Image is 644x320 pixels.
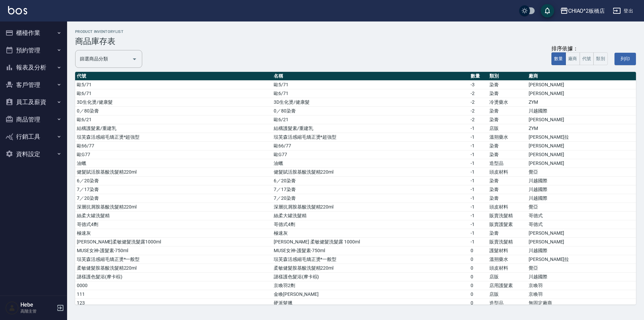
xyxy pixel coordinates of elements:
[75,177,272,185] td: 6／20染膏
[75,159,272,168] td: 油蠟
[469,281,488,290] td: 0
[75,168,272,177] td: 健髮賦活胺基酸洗髮精220ml
[488,168,527,177] td: 頭皮材料
[527,229,636,238] td: [PERSON_NAME]
[75,89,272,98] td: 歐6/71
[551,52,566,65] button: 數量
[469,238,488,246] td: -1
[527,133,636,142] td: [PERSON_NAME]拉
[527,177,636,185] td: 川越國際
[75,185,272,194] td: 7／17染膏
[272,150,469,159] td: 歐G77
[469,203,488,212] td: -1
[527,255,636,264] td: [PERSON_NAME]拉
[272,185,469,194] td: 7／17染膏
[488,255,527,264] td: 溫朔藥水
[75,37,636,46] h3: 商品庫存表
[488,89,527,98] td: 染膏
[527,220,636,229] td: 哥德式
[469,220,488,229] td: -1
[8,6,27,14] img: Logo
[75,246,272,255] td: MUSE女神-護髮素-750ml
[272,89,469,98] td: 歐6/71
[488,194,527,203] td: 染膏
[469,124,488,133] td: -1
[527,72,636,81] th: 廠商
[469,177,488,185] td: -1
[3,128,64,145] button: 行銷工具
[272,212,469,220] td: 絲柔大罐洗髮精
[3,42,64,59] button: 預約管理
[488,220,527,229] td: 販賣護髮素
[75,255,272,264] td: 琺芙森活感縮毛矯正燙*一般型
[488,116,527,124] td: 染膏
[469,116,488,124] td: -2
[610,5,636,17] button: 登出
[469,89,488,98] td: -2
[272,159,469,168] td: 油蠟
[527,212,636,220] td: 哥德式
[469,194,488,203] td: -1
[75,229,272,238] td: 極速灰
[527,203,636,212] td: 覺亞
[566,52,580,65] button: 廠商
[527,159,636,168] td: [PERSON_NAME]
[527,116,636,124] td: [PERSON_NAME]
[272,194,469,203] td: 7／20染膏
[488,133,527,142] td: 溫朔藥水
[488,98,527,107] td: 冷燙藥水
[3,24,64,42] button: 櫃檯作業
[527,124,636,133] td: ZYM
[272,255,469,264] td: 琺芙森活感縮毛矯正燙*一般型
[272,81,469,89] td: 歐5/71
[488,159,527,168] td: 造型品
[469,299,488,308] td: 0
[75,238,272,246] td: [PERSON_NAME]柔敏健髮洗髮露1000ml
[469,212,488,220] td: -1
[527,299,636,308] td: 無固定廠商
[469,133,488,142] td: -1
[272,264,469,273] td: 柔敏健髮胺基酸洗髮精220ml
[469,185,488,194] td: -1
[272,299,469,308] td: 硬派髮臘
[78,53,129,65] input: 分類名稱
[557,4,608,18] button: CHIAO^2板橋店
[469,246,488,255] td: 0
[469,159,488,168] td: -1
[75,133,272,142] td: 琺芙森活感縮毛矯正燙*超強型
[469,72,488,81] th: 數量
[488,203,527,212] td: 頭皮材料
[488,72,527,81] th: 類別
[469,150,488,159] td: -1
[272,133,469,142] td: 琺芙森活感縮毛矯正燙*超強型
[75,273,272,281] td: 謎樣護色髮浴(摩卡棕)
[488,299,527,308] td: 造型品
[469,168,488,177] td: -1
[75,81,272,89] td: 歐5/71
[488,264,527,273] td: 頭皮材料
[272,142,469,150] td: 歐66/77
[75,116,272,124] td: 歐6/21
[20,302,55,308] h5: Hebe
[527,107,636,116] td: 川越國際
[272,124,469,133] td: 結構護髮素/重建乳
[469,273,488,281] td: 0
[3,59,64,76] button: 報表及分析
[527,185,636,194] td: 川越國際
[469,255,488,264] td: 0
[469,264,488,273] td: 0
[272,273,469,281] td: 謎樣護色髮浴(摩卡棕)
[129,54,140,64] button: Open
[272,107,469,116] td: 0／80染膏
[551,45,608,52] div: 排序依據：
[488,185,527,194] td: 染膏
[614,53,636,65] button: 列印
[488,246,527,255] td: 護髮材料
[488,124,527,133] td: 店販
[75,212,272,220] td: 絲柔大罐洗髮精
[568,7,605,15] div: CHIAO^2板橋店
[527,150,636,159] td: [PERSON_NAME]
[488,238,527,246] td: 販賣洗髮精
[527,142,636,150] td: [PERSON_NAME]
[488,150,527,159] td: 染膏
